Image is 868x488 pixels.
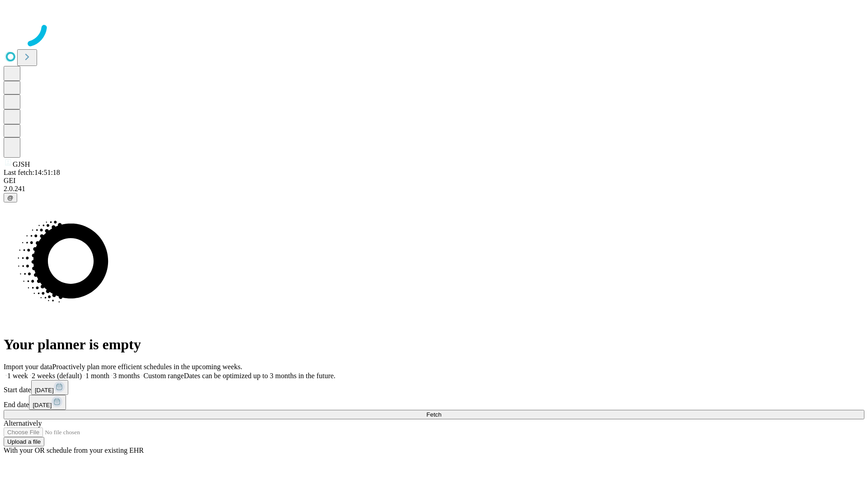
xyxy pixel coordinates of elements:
[7,372,28,380] span: 1 week
[4,419,42,427] span: Alternatively
[4,193,17,202] button: @
[4,336,864,353] h1: Your planner is empty
[31,380,68,395] button: [DATE]
[4,380,864,395] div: Start date
[4,437,44,446] button: Upload a file
[35,387,54,394] span: [DATE]
[52,363,242,371] span: Proactively plan more efficient schedules in the upcoming weeks.
[4,395,864,410] div: End date
[4,177,864,185] div: GEI
[13,160,30,168] span: GJSH
[4,446,144,454] span: With your OR schedule from your existing EHR
[4,185,864,193] div: 2.0.241
[143,372,184,380] span: Custom range
[113,372,140,380] span: 3 months
[184,372,335,380] span: Dates can be optimized up to 3 months in the future.
[426,411,441,418] span: Fetch
[29,395,66,410] button: [DATE]
[85,372,109,380] span: 1 month
[4,410,864,419] button: Fetch
[4,169,60,176] span: Last fetch: 14:51:18
[33,402,52,408] span: [DATE]
[32,372,82,380] span: 2 weeks (default)
[7,194,14,201] span: @
[4,363,52,371] span: Import your data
